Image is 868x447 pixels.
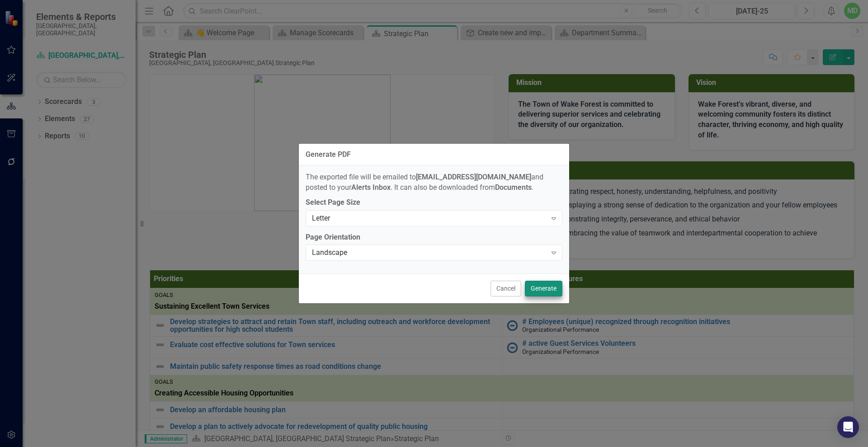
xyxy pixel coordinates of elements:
[525,281,562,296] button: Generate
[312,213,547,223] div: Letter
[491,281,521,296] button: Cancel
[306,198,562,208] label: Select Page Size
[306,173,543,192] span: The exported file will be emailed to and posted to your . It can also be downloaded from .
[351,183,391,192] strong: Alerts Inbox
[306,232,562,243] label: Page Orientation
[837,416,859,438] div: Open Intercom Messenger
[495,183,532,192] strong: Documents
[312,248,547,258] div: Landscape
[416,173,531,181] strong: [EMAIL_ADDRESS][DOMAIN_NAME]
[306,151,351,159] div: Generate PDF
